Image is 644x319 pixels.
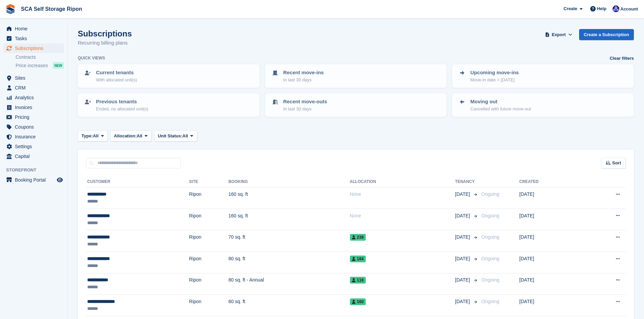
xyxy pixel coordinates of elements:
[15,103,55,112] span: Invoices
[81,133,93,139] span: Type:
[15,73,55,83] span: Sites
[114,133,137,139] span: Allocation:
[3,103,64,112] a: menu
[154,130,197,141] button: Unit Status: All
[519,187,581,209] td: [DATE]
[610,55,634,62] a: Clear filters
[78,55,105,61] h6: Quick views
[6,167,67,174] span: Storefront
[3,112,64,122] a: menu
[453,94,633,116] a: Moving out Cancelled with future move-out
[3,132,64,141] a: menu
[229,251,350,273] td: 80 sq. ft
[544,29,574,40] button: Export
[189,209,228,230] td: Ripon
[15,83,55,92] span: CRM
[16,62,48,69] span: Price increases
[470,98,531,106] p: Moving out
[266,94,446,116] a: Recent move-outs In last 30 days
[96,77,137,83] p: With allocated unit(s)
[53,62,64,69] div: NEW
[470,69,519,77] p: Upcoming move-ins
[481,256,499,261] span: Ongoing
[78,29,132,38] h1: Subscriptions
[455,298,471,305] span: [DATE]
[3,93,64,102] a: menu
[519,295,581,316] td: [DATE]
[455,255,471,262] span: [DATE]
[18,3,85,15] a: SCA Self Storage Ripon
[481,234,499,240] span: Ongoing
[96,98,148,106] p: Previous tenants
[519,209,581,230] td: [DATE]
[470,77,519,83] p: Move-in date > [DATE]
[15,152,55,161] span: Capital
[78,94,259,116] a: Previous tenants Ended, no allocated unit(s)
[455,276,471,284] span: [DATE]
[229,209,350,230] td: 160 sq. ft
[266,65,446,87] a: Recent move-ins In last 30 days
[189,187,228,209] td: Ripon
[78,65,259,87] a: Current tenants With allocated unit(s)
[455,234,471,241] span: [DATE]
[15,44,55,53] span: Subscriptions
[470,106,531,112] p: Cancelled with future move-out
[283,98,327,106] p: Recent move-outs
[15,93,55,102] span: Analytics
[597,5,606,12] span: Help
[3,24,64,33] a: menu
[15,122,55,132] span: Coupons
[3,152,64,161] a: menu
[86,177,189,187] th: Customer
[56,176,64,184] a: Preview store
[96,69,137,77] p: Current tenants
[455,212,471,219] span: [DATE]
[5,4,16,14] img: stora-icon-8386f47178a22dfd0bd8f6a31ec36ba5ce8667c1dd55bd0f319d3a0aa187defe.svg
[16,54,64,60] a: Contracts
[579,29,634,40] a: Create a Subscription
[519,273,581,295] td: [DATE]
[564,5,577,12] span: Create
[229,295,350,316] td: 60 sq. ft
[15,142,55,151] span: Settings
[229,187,350,209] td: 160 sq. ft
[3,83,64,92] a: menu
[453,65,633,87] a: Upcoming move-ins Move-in date > [DATE]
[189,230,228,252] td: Ripon
[3,34,64,43] a: menu
[15,112,55,122] span: Pricing
[350,234,366,241] span: 238
[455,177,479,187] th: Tenancy
[93,133,99,139] span: All
[552,31,566,38] span: Export
[3,122,64,132] a: menu
[481,299,499,304] span: Ongoing
[15,24,55,33] span: Home
[3,44,64,53] a: menu
[350,191,455,198] div: None
[229,230,350,252] td: 70 sq. ft
[350,212,455,219] div: None
[229,177,350,187] th: Booking
[189,295,228,316] td: Ripon
[96,106,148,112] p: Ended, no allocated unit(s)
[229,273,350,295] td: 80 sq. ft - Annual
[15,132,55,141] span: Insurance
[158,133,183,139] span: Unit Status:
[78,130,108,141] button: Type: All
[350,277,366,284] span: 118
[15,34,55,43] span: Tasks
[189,177,228,187] th: Site
[16,62,64,69] a: Price increases NEW
[620,6,638,12] span: Account
[519,251,581,273] td: [DATE]
[3,142,64,151] a: menu
[137,133,142,139] span: All
[15,175,55,185] span: Booking Portal
[189,273,228,295] td: Ripon
[283,69,324,77] p: Recent move-ins
[110,130,151,141] button: Allocation: All
[350,177,455,187] th: Allocation
[481,191,499,197] span: Ongoing
[612,160,621,166] span: Sort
